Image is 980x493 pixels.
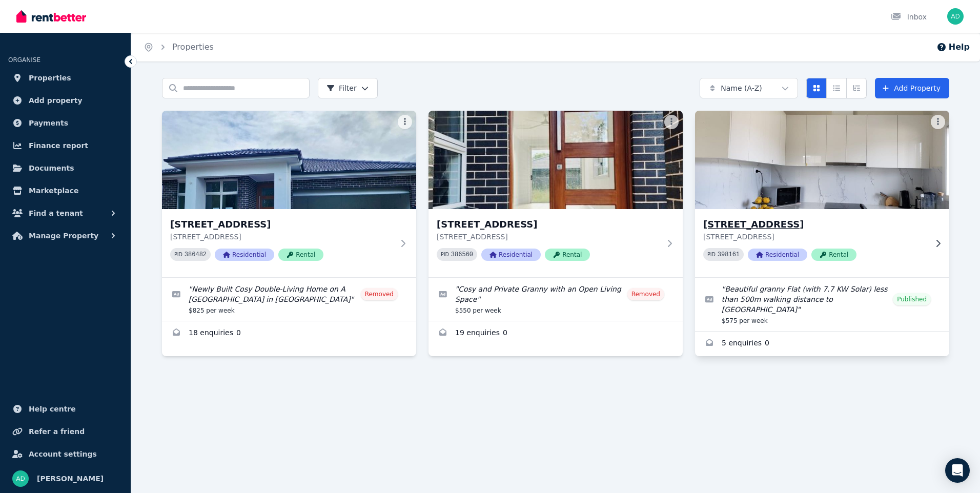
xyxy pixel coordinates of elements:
[8,90,122,111] a: Add property
[875,78,949,98] a: Add Property
[29,162,74,174] span: Documents
[29,117,68,129] span: Payments
[170,217,394,232] h3: [STREET_ADDRESS]
[8,399,122,419] a: Help centre
[695,278,949,331] a: Edit listing: Beautiful granny Flat (with 7.7 KW Solar) less than 500m walking distance to Quaker...
[428,278,683,321] a: Edit listing: Cosy and Private Granny with an Open Living Space
[278,249,323,261] span: Rental
[8,180,122,201] a: Marketplace
[936,41,970,53] button: Help
[174,252,182,257] small: PID
[29,72,71,84] span: Properties
[8,158,122,178] a: Documents
[806,78,867,98] div: View options
[326,83,357,93] span: Filter
[29,207,83,219] span: Find a tenant
[29,403,76,415] span: Help centre
[703,217,927,232] h3: [STREET_ADDRESS]
[703,232,927,242] p: [STREET_ADDRESS]
[162,111,416,209] img: 15 Integrity St, Cameron Park
[695,332,949,356] a: Enquiries for 87a Lovegrove Dr, Quakers Hill
[718,251,740,258] code: 398161
[931,115,945,129] button: More options
[545,249,590,261] span: Rental
[12,470,29,487] img: Ajit DANGAL
[945,458,970,483] div: Open Intercom Messenger
[748,249,807,261] span: Residential
[8,68,122,88] a: Properties
[318,78,378,98] button: Filter
[947,8,964,25] img: Ajit DANGAL
[8,135,122,156] a: Finance report
[428,111,683,277] a: 15A Integrity St, Cameron Park[STREET_ADDRESS][STREET_ADDRESS]PID 386560ResidentialRental
[437,232,660,242] p: [STREET_ADDRESS]
[689,108,956,212] img: 87a Lovegrove Dr, Quakers Hill
[131,33,226,61] nav: Breadcrumb
[29,139,88,152] span: Finance report
[8,421,122,442] a: Refer a friend
[170,232,394,242] p: [STREET_ADDRESS]
[215,249,274,261] span: Residential
[721,83,762,93] span: Name (A-Z)
[8,225,122,246] button: Manage Property
[398,115,412,129] button: More options
[441,252,449,257] small: PID
[37,473,104,485] span: [PERSON_NAME]
[29,448,97,460] span: Account settings
[428,111,683,209] img: 15A Integrity St, Cameron Park
[695,111,949,277] a: 87a Lovegrove Dr, Quakers Hill[STREET_ADDRESS][STREET_ADDRESS]PID 398161ResidentialRental
[8,113,122,133] a: Payments
[891,12,927,22] div: Inbox
[29,425,85,438] span: Refer a friend
[481,249,541,261] span: Residential
[846,78,867,98] button: Expanded list view
[806,78,827,98] button: Card view
[29,230,98,242] span: Manage Property
[29,94,83,107] span: Add property
[29,184,78,197] span: Marketplace
[8,56,40,64] span: ORGANISE
[16,9,86,24] img: RentBetter
[162,278,416,321] a: Edit listing: Newly Built Cosy Double-Living Home on A Quite Street in Cameroon Park
[162,321,416,346] a: Enquiries for 15 Integrity St, Cameron Park
[664,115,679,129] button: More options
[8,444,122,464] a: Account settings
[811,249,856,261] span: Rental
[451,251,473,258] code: 386560
[172,42,214,52] a: Properties
[162,111,416,277] a: 15 Integrity St, Cameron Park[STREET_ADDRESS][STREET_ADDRESS]PID 386482ResidentialRental
[826,78,847,98] button: Compact list view
[437,217,660,232] h3: [STREET_ADDRESS]
[185,251,207,258] code: 386482
[8,203,122,223] button: Find a tenant
[700,78,798,98] button: Name (A-Z)
[707,252,716,257] small: PID
[428,321,683,346] a: Enquiries for 15A Integrity St, Cameron Park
